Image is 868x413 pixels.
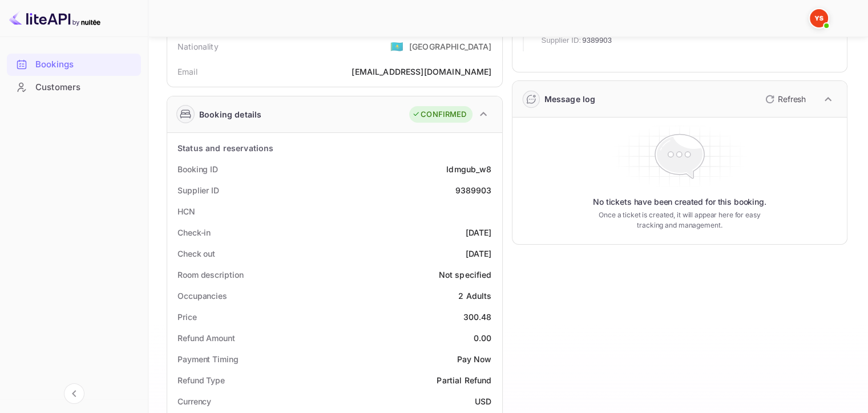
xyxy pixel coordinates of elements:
[177,374,225,386] div: Refund Type
[466,226,492,238] div: [DATE]
[7,76,141,98] a: Customers
[9,9,100,27] img: LiteAPI logo
[593,196,766,208] p: No tickets have been created for this booking.
[177,205,195,217] div: HCN
[458,290,491,302] div: 2 Adults
[177,66,197,78] div: Email
[35,81,135,94] div: Customers
[64,383,84,404] button: Collapse navigation
[177,332,235,344] div: Refund Amount
[35,58,135,71] div: Bookings
[177,163,218,175] div: Booking ID
[177,142,273,154] div: Status and reservations
[7,76,141,99] div: Customers
[177,311,197,323] div: Price
[177,184,219,196] div: Supplier ID
[810,9,828,27] img: Yandex Support
[177,226,211,238] div: Check-in
[475,395,491,407] div: USD
[7,54,141,75] a: Bookings
[177,290,227,302] div: Occupancies
[758,90,810,108] button: Refresh
[778,93,806,105] p: Refresh
[390,36,403,56] span: United States
[457,353,491,365] div: Pay Now
[463,311,492,323] div: 300.48
[466,248,492,260] div: [DATE]
[352,66,491,78] div: [EMAIL_ADDRESS][DOMAIN_NAME]
[439,269,492,281] div: Not specified
[199,108,261,120] div: Booking details
[542,35,582,46] span: Supplier ID:
[177,269,243,281] div: Room description
[7,54,141,76] div: Bookings
[544,93,596,105] div: Message log
[177,41,219,52] div: Nationality
[582,35,612,46] span: 9389903
[409,41,492,52] div: [GEOGRAPHIC_DATA]
[455,184,491,196] div: 9389903
[474,332,492,344] div: 0.00
[446,163,491,175] div: Idmgub_w8
[177,248,215,260] div: Check out
[177,353,239,365] div: Payment Timing
[177,395,211,407] div: Currency
[590,210,769,230] p: Once a ticket is created, it will appear here for easy tracking and management.
[437,374,491,386] div: Partial Refund
[412,109,466,120] div: CONFIRMED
